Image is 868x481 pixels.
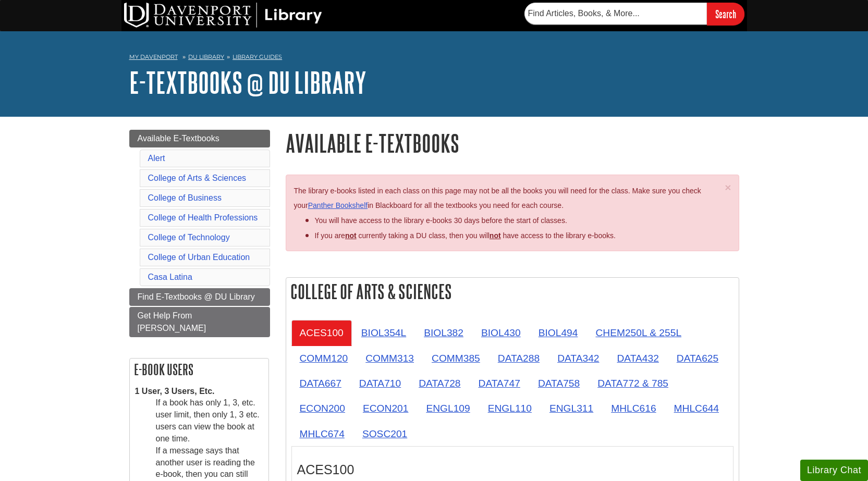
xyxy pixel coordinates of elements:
span: × [725,181,731,193]
a: College of Technology [148,233,230,242]
a: Find E-Textbooks @ DU Library [129,288,270,306]
a: Library Guides [233,53,282,60]
form: Searches DU Library's articles, books, and more [524,3,744,25]
a: Get Help From [PERSON_NAME] [129,307,270,337]
a: Available E-Textbooks [129,130,270,147]
a: ACES100 [291,320,352,346]
a: DU Library [188,53,224,60]
a: DATA710 [351,371,409,396]
span: Get Help From [PERSON_NAME] [138,311,206,332]
a: DATA747 [470,371,529,396]
button: Close [725,182,731,193]
span: Find E-Textbooks @ DU Library [138,292,255,301]
a: COMM313 [357,346,422,371]
a: DATA625 [668,346,727,371]
button: Library Chat [800,460,868,481]
u: not [490,231,501,240]
span: The library e-books listed in each class on this page may not be all the books you will need for ... [294,187,701,210]
a: Alert [148,154,165,163]
a: ECON200 [291,396,353,421]
a: ENGL311 [541,396,602,421]
a: DATA758 [530,371,588,396]
a: My Davenport [129,53,178,61]
a: E-Textbooks @ DU Library [129,66,366,98]
a: DATA342 [549,346,607,371]
h1: Available E-Textbooks [286,130,739,156]
a: BIOL382 [415,320,472,346]
span: Available E-Textbooks [138,134,219,143]
span: If you are currently taking a DU class, then you will have access to the library e-books. [315,231,616,240]
a: College of Health Professions [148,213,258,222]
a: COMM120 [291,346,357,371]
a: College of Arts & Sciences [148,174,247,182]
a: MHLC616 [603,396,664,421]
a: SOSC201 [354,421,415,447]
h2: E-book Users [130,359,268,380]
a: ENGL109 [418,396,478,421]
strong: not [345,231,357,240]
input: Find Articles, Books, & More... [524,3,707,24]
a: ENGL110 [480,396,540,421]
a: College of Business [148,193,222,202]
h2: College of Arts & Sciences [286,278,739,305]
img: DU Library [124,3,322,28]
h3: ACES100 [297,462,728,477]
a: BIOL354L [353,320,414,346]
a: COMM385 [423,346,488,371]
a: DATA288 [490,346,548,371]
a: BIOL494 [530,320,586,346]
dt: 1 User, 3 Users, Etc. [135,386,263,398]
a: MHLC644 [666,396,727,421]
a: DATA432 [608,346,667,371]
a: BIOL430 [473,320,529,346]
a: ECON201 [354,396,417,421]
a: DATA728 [410,371,469,396]
a: MHLC674 [291,421,353,447]
a: Panther Bookshelf [308,201,368,209]
nav: breadcrumb [129,50,739,67]
a: Casa Latina [148,273,192,281]
a: DATA667 [291,371,350,396]
input: Search [707,3,744,25]
span: You will have access to the library e-books 30 days before the start of classes. [315,216,567,225]
a: CHEM250L & 255L [587,320,690,346]
a: College of Urban Education [148,253,250,262]
a: DATA772 & 785 [589,371,677,396]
